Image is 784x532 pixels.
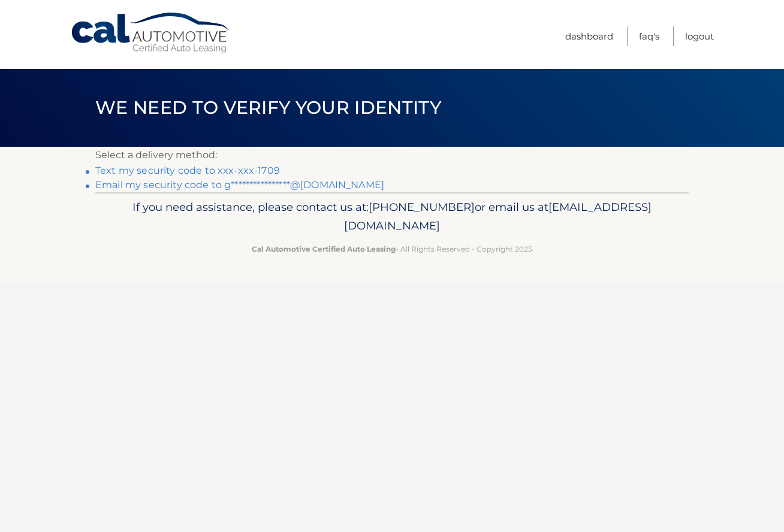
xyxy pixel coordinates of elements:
a: FAQ's [639,26,659,46]
a: Text my security code to xxx-xxx-1709 [95,165,280,176]
p: Select a delivery method: [95,147,689,164]
a: Dashboard [565,26,613,46]
strong: Cal Automotive Certified Auto Leasing [252,244,396,253]
span: [PHONE_NUMBER] [369,200,475,214]
span: We need to verify your identity [95,96,441,119]
p: - All Rights Reserved - Copyright 2025 [103,243,681,255]
a: Cal Automotive [70,12,232,55]
a: Logout [685,26,714,46]
p: If you need assistance, please contact us at: or email us at [103,198,681,236]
